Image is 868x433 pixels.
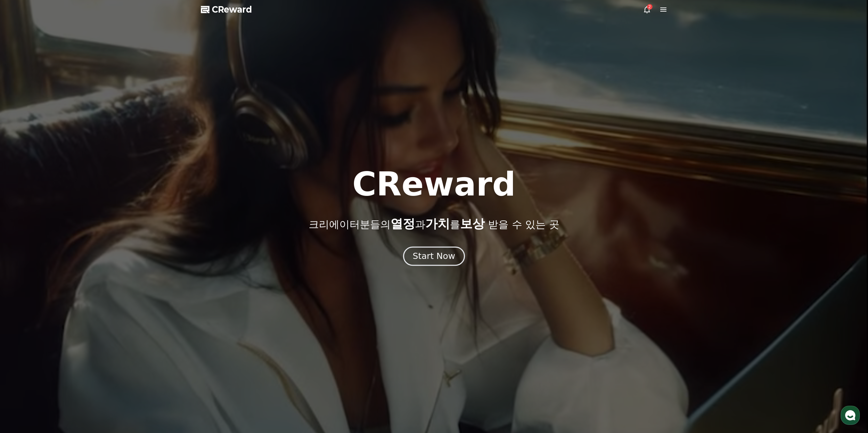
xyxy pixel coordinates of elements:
[21,226,26,232] span: 홈
[403,246,465,266] button: Start Now
[425,217,450,231] span: 가치
[45,216,88,233] a: 대화
[62,227,71,232] span: 대화
[460,217,485,231] span: 보상
[391,217,415,231] span: 열정
[413,250,455,262] div: Start Now
[201,4,252,15] a: CReward
[352,168,516,201] h1: CReward
[309,217,559,231] p: 크리에이터분들의 과 를 받을 수 있는 곳
[643,5,651,14] a: 2
[212,4,252,15] span: CReward
[404,254,464,260] a: Start Now
[88,216,131,233] a: 설정
[2,216,45,233] a: 홈
[105,226,114,232] span: 설정
[647,4,652,10] div: 2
